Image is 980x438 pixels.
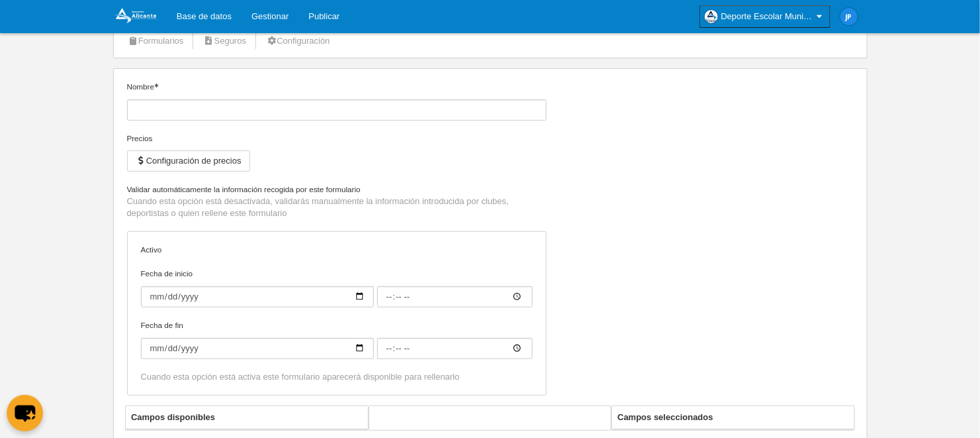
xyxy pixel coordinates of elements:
label: Fecha de fin [141,319,533,359]
label: Nombre [127,81,547,121]
i: Obligatorio [154,83,158,87]
label: Fecha de inicio [141,268,533,307]
div: Precios [127,133,547,144]
div: Cuando esta opción está activa este formulario aparecerá disponible para rellenarlo [141,371,533,383]
input: Fecha de fin [141,338,374,359]
label: Validar automáticamente la información recogida por este formulario [127,184,547,195]
input: Nombre [127,99,547,121]
input: Fecha de inicio [377,286,533,307]
img: c2l6ZT0zMHgzMCZmcz05JnRleHQ9SlAmYmc9MWU4OGU1.png [840,8,858,25]
a: Deporte Escolar Municipal de [GEOGRAPHIC_DATA] [699,5,830,28]
input: Fecha de fin [377,338,533,359]
a: Configuración [259,31,337,51]
p: Cuando esta opción está desactivada, validarás manualmente la información introducida por clubes,... [127,195,547,219]
img: OawjjgO45JmU.30x30.jpg [705,10,718,23]
th: Campos seleccionados [612,406,854,429]
input: Fecha de inicio [141,286,374,307]
a: Seguros [196,31,253,51]
a: Formularios [120,31,191,51]
span: Deporte Escolar Municipal de [GEOGRAPHIC_DATA] [721,10,814,23]
label: Activo [141,244,533,256]
button: chat-button [7,395,43,431]
th: Campos disponibles [126,406,368,429]
img: Deporte Escolar Municipal de Alicante [113,8,156,24]
button: Configuración de precios [127,150,250,172]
